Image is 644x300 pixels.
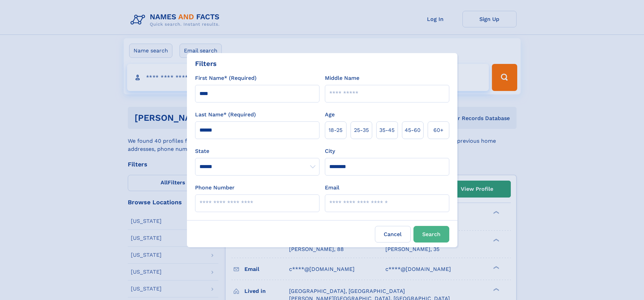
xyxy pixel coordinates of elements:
[405,126,421,134] span: 45‑60
[375,226,411,243] label: Cancel
[329,126,342,134] span: 18‑25
[379,126,395,134] span: 35‑45
[325,111,335,119] label: Age
[325,74,359,82] label: Middle Name
[325,184,339,192] label: Email
[354,126,369,134] span: 25‑35
[413,226,449,243] button: Search
[325,147,335,155] label: City
[195,74,257,82] label: First Name* (Required)
[195,147,319,155] label: State
[195,111,256,119] label: Last Name* (Required)
[433,126,444,134] span: 60+
[195,59,217,69] div: Filters
[195,184,235,192] label: Phone Number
